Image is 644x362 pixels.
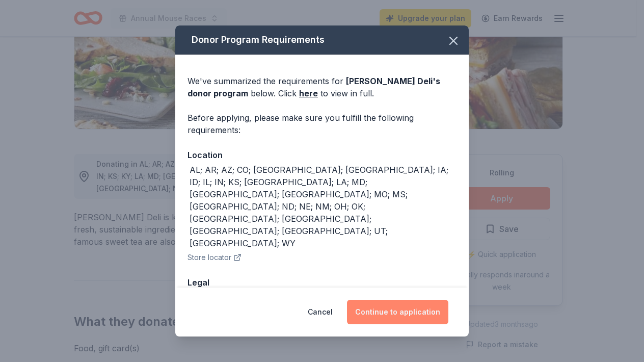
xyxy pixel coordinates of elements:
[187,112,457,136] div: Before applying, please make sure you fulfill the following requirements:
[187,251,242,264] button: Store locator
[175,25,469,55] div: Donor Program Requirements
[187,75,457,99] div: We've summarized the requirements for below. Click to view in full.
[308,300,333,324] button: Cancel
[190,164,457,249] div: AL; AR; AZ; CO; [GEOGRAPHIC_DATA]; [GEOGRAPHIC_DATA]; IA; ID; IL; IN; KS; [GEOGRAPHIC_DATA]; LA; ...
[299,87,318,99] a: here
[187,276,457,289] div: Legal
[187,148,457,162] div: Location
[347,300,448,324] button: Continue to application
